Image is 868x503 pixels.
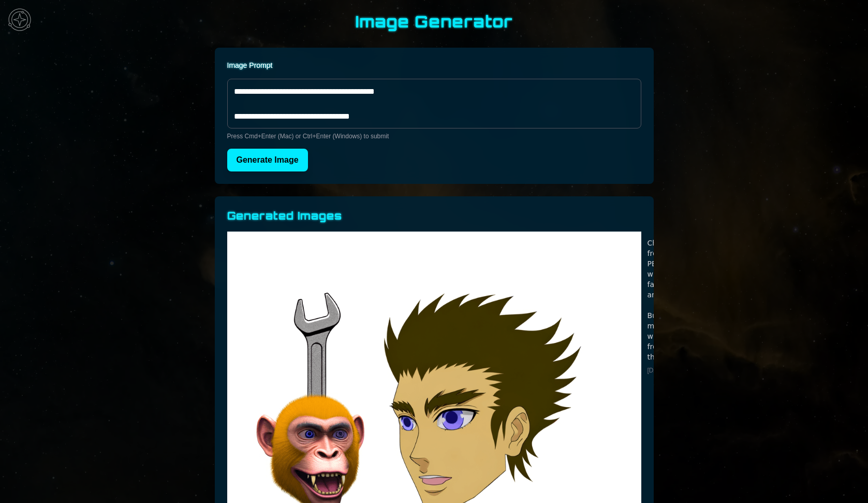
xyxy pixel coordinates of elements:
[648,238,683,362] pre: Character from a PBBG with a face from anime Build a monkey wrench from their face
[227,209,641,223] h2: Generated Images
[227,132,641,140] p: Press Cmd+Enter (Mac) or Ctrl+Enter (Windows) to submit
[648,366,683,375] p: [DATE]
[215,12,654,31] h1: Image Generator
[4,4,35,35] img: menu
[227,60,641,70] label: Image Prompt
[227,149,308,171] button: Generate Image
